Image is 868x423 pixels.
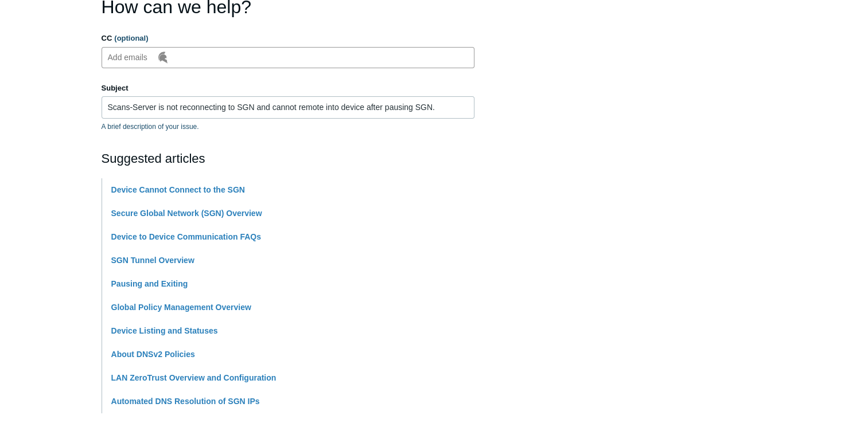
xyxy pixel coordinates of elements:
a: LAN ZeroTrust Overview and Configuration [111,373,277,382]
input: Add emails [103,49,172,66]
label: CC [102,33,474,44]
label: Subject [102,83,474,94]
a: About DNSv2 Policies [111,350,195,359]
span: (optional) [114,34,148,42]
p: A brief description of your issue. [102,122,474,132]
a: Device to Device Communication FAQs [111,232,261,241]
a: Pausing and Exiting [111,279,188,288]
a: Secure Global Network (SGN) Overview [111,209,262,218]
a: Automated DNS Resolution of SGN IPs [111,397,260,406]
a: SGN Tunnel Overview [111,256,194,265]
h2: Suggested articles [102,149,474,168]
a: Device Listing and Statuses [111,326,218,335]
a: Global Policy Management Overview [111,303,251,312]
a: Device Cannot Connect to the SGN [111,185,245,194]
